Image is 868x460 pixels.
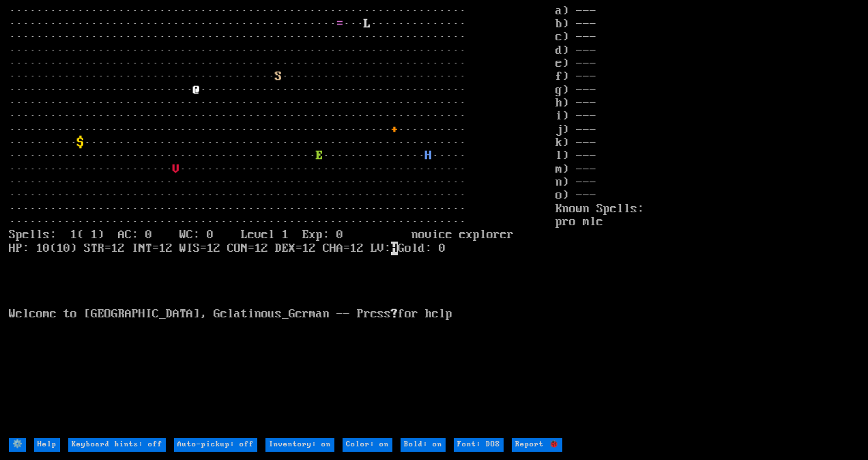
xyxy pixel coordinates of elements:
[34,438,60,451] input: Help
[68,438,166,451] input: Keyboard hints: off
[9,438,26,451] input: ⚙️
[193,83,200,97] font: @
[275,70,282,83] font: S
[9,5,555,437] larn: ··································································· ·····························...
[512,438,562,451] input: Report 🐞
[555,5,859,437] stats: a) --- b) --- c) --- d) --- e) --- f) --- g) --- h) --- i) --- j) --- k) --- l) --- m) --- n) ---...
[364,17,371,31] font: L
[391,242,398,255] mark: H
[454,438,504,451] input: Font: DOS
[265,438,334,451] input: Inventory: on
[173,162,179,176] font: V
[391,307,398,321] b: ?
[316,149,323,162] font: E
[336,17,343,31] font: =
[343,438,392,451] input: Color: on
[425,149,432,162] font: H
[174,438,257,451] input: Auto-pickup: off
[391,123,398,136] font: +
[401,438,446,451] input: Bold: on
[77,136,84,149] font: $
